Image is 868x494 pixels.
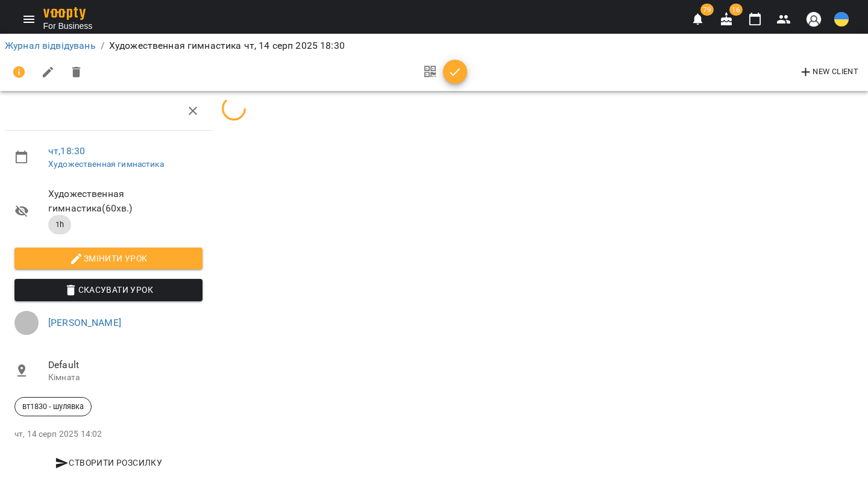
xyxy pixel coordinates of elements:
[43,20,93,32] span: For Business
[48,159,164,169] a: Художественная гимнастика
[805,11,822,28] img: avatar_s.png
[101,39,104,53] li: /
[14,248,203,269] button: Змінити урок
[15,401,91,412] span: вт1830 - шулявка
[5,39,863,53] nav: breadcrumb
[14,397,92,416] div: вт1830 - шулявка
[43,7,86,20] img: voopty.png
[48,188,133,214] span: Художественная гимнастика ( 60 хв. )
[5,40,96,51] a: Журнал відвідувань
[14,428,203,440] p: чт, 14 серп 2025 14:02
[794,63,863,82] button: New Client
[14,5,43,34] button: Menu
[48,372,203,384] p: Кімната
[48,145,85,157] a: чт , 18:30
[48,359,79,370] span: Default
[24,283,193,297] span: Скасувати Урок
[14,452,203,474] button: Створити розсилку
[14,279,203,301] button: Скасувати Урок
[700,4,714,16] span: 79
[48,317,121,328] a: [PERSON_NAME]
[19,455,198,470] span: Створити розсилку
[729,4,743,16] span: 16
[799,65,858,80] span: New Client
[109,39,345,53] p: Художественная гимнастика чт, 14 серп 2025 18:30
[48,219,71,230] span: 1h
[834,12,849,27] img: UA.svg
[24,251,193,266] span: Змінити урок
